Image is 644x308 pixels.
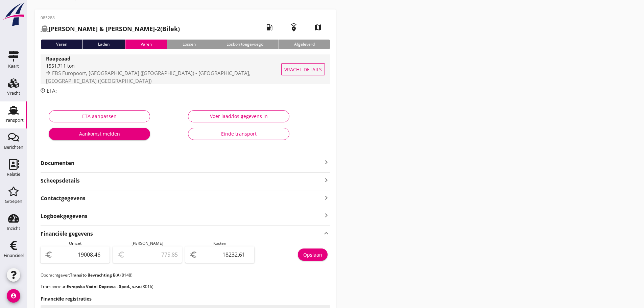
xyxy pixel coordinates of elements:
[309,18,328,37] i: map
[41,54,330,84] a: Raapzaad1551,711 tonEBS Europoort, [GEOGRAPHIC_DATA] ([GEOGRAPHIC_DATA]) - [GEOGRAPHIC_DATA], [GE...
[41,159,322,167] strong: Documenten
[41,15,180,21] p: 085288
[54,130,145,137] div: Aankomst melden
[82,40,125,49] div: Laden
[188,110,289,122] button: Voer laad/los gegevens in
[41,194,86,202] strong: Contactgegevens
[7,289,20,303] i: account_circle
[281,63,325,75] button: Vracht details
[41,295,330,302] h3: Financiële registraties
[279,40,330,49] div: Afgeleverd
[7,226,20,231] div: Inzicht
[41,272,330,278] p: Opdrachtgever: (8148)
[194,113,284,120] div: Voer laad/los gegevens in
[199,249,250,260] input: 0,00
[8,64,19,68] div: Kaart
[167,40,211,49] div: Lossen
[49,25,160,33] strong: [PERSON_NAME] & [PERSON_NAME]-2
[54,249,105,260] input: 0,00
[298,248,328,261] button: Opslaan
[284,18,303,37] i: emergency_share
[41,24,180,33] h2: (Bilek)
[194,130,284,137] div: Einde transport
[322,193,330,202] i: keyboard_arrow_right
[1,2,26,27] img: logo-small.a267ee39.svg
[303,251,322,258] div: Opslaan
[7,172,20,176] div: Relatie
[132,240,163,246] span: [PERSON_NAME]
[49,128,150,140] button: Aankomst melden
[70,272,120,278] strong: Transito Bevrachting B.V.
[284,66,322,73] span: Vracht details
[4,145,23,149] div: Berichten
[125,40,167,49] div: Varen
[211,40,279,49] div: Losbon toegevoegd
[213,240,226,246] span: Kosten
[322,229,330,238] i: keyboard_arrow_up
[46,55,71,62] strong: Raapzaad
[41,230,93,238] strong: Financiële gegevens
[322,175,330,185] i: keyboard_arrow_right
[54,113,144,120] div: ETA aanpassen
[41,40,82,49] div: Varen
[4,118,24,122] div: Transport
[47,87,57,94] span: ETA:
[7,91,20,95] div: Vracht
[322,158,330,166] i: keyboard_arrow_right
[41,212,88,220] strong: Logboekgegevens
[5,199,22,204] div: Groepen
[41,177,80,185] strong: Scheepsdetails
[260,18,279,37] i: local_gas_station
[189,251,197,259] i: euro
[69,240,81,246] span: Omzet
[45,251,53,259] i: euro
[4,253,24,258] div: Financieel
[188,128,289,140] button: Einde transport
[49,110,150,122] button: ETA aanpassen
[46,62,290,69] div: 1551,711 ton
[67,284,141,289] strong: Evropska Vodni Doprava - Sped., s.r.o.
[46,70,251,84] span: EBS Europoort, [GEOGRAPHIC_DATA] ([GEOGRAPHIC_DATA]) - [GEOGRAPHIC_DATA], [GEOGRAPHIC_DATA] ([GEO...
[322,211,330,220] i: keyboard_arrow_right
[41,284,330,290] p: Transporteur: (8016)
